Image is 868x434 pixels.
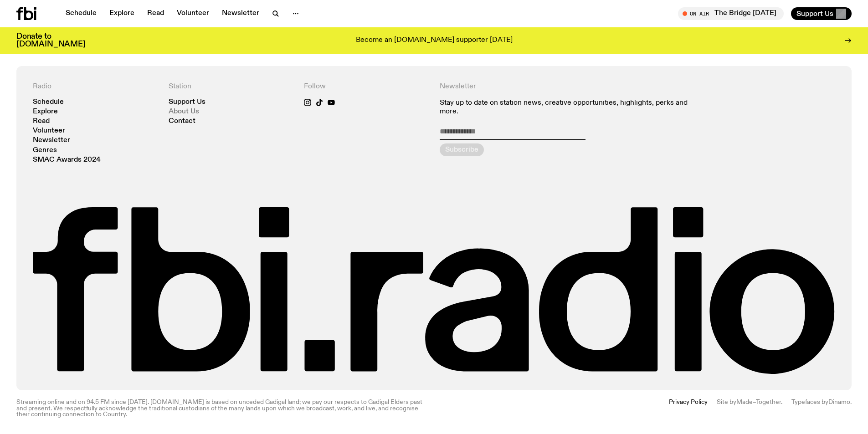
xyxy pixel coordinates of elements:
[781,399,782,405] span: .
[33,128,65,134] a: Volunteer
[791,399,828,405] span: Typefaces by
[104,7,140,20] a: Explore
[33,147,57,154] a: Genres
[169,99,205,106] a: Support Us
[828,399,850,405] a: Dinamo
[169,82,293,91] h4: Station
[33,108,58,115] a: Explore
[678,7,784,20] button: On AirThe Bridge [DATE]
[171,7,215,20] a: Volunteer
[60,7,102,20] a: Schedule
[33,82,158,91] h4: Radio
[16,399,429,418] p: Streaming online and on 94.5 FM since [DATE]. [DOMAIN_NAME] is based on unceded Gadigal land; we ...
[33,157,101,163] a: SMAC Awards 2024
[791,7,852,20] button: Support Us
[440,82,700,91] h4: Newsletter
[33,137,70,144] a: Newsletter
[440,99,700,116] p: Stay up to date on station news, creative opportunities, highlights, perks and more.
[717,399,736,405] span: Site by
[33,118,50,125] a: Read
[142,7,169,20] a: Read
[169,108,199,115] a: About Us
[16,33,85,48] h3: Donate to [DOMAIN_NAME]
[669,399,708,418] a: Privacy Policy
[304,82,429,91] h4: Follow
[440,143,484,156] button: Subscribe
[216,7,265,20] a: Newsletter
[356,36,513,45] p: Become an [DOMAIN_NAME] supporter [DATE]
[736,399,781,405] a: Made–Together
[850,399,852,405] span: .
[33,99,64,106] a: Schedule
[169,118,195,125] a: Contact
[796,10,833,18] span: Support Us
